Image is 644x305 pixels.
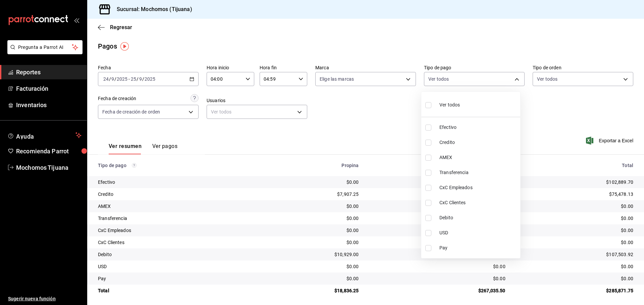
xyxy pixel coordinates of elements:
span: CxC Empleados [439,184,518,191]
img: Tooltip marker [120,42,129,51]
span: Debito [439,214,518,221]
span: Efectivo [439,124,518,131]
span: Transferencia [439,169,518,176]
span: Credito [439,139,518,146]
span: CxC Clientes [439,199,518,206]
span: AMEX [439,154,518,161]
span: Pay [439,244,518,251]
span: Ver todos [439,101,460,108]
span: USD [439,229,518,236]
